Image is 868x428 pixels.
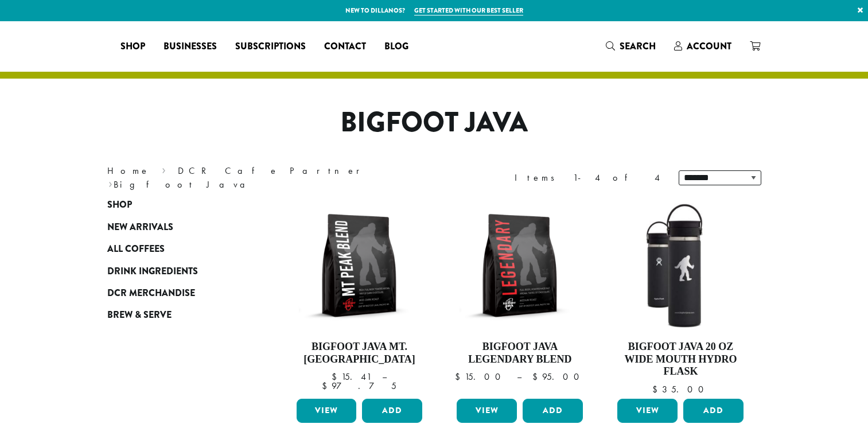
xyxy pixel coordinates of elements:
span: › [108,174,112,192]
span: › [162,160,166,178]
a: View [457,399,517,423]
bdi: 35.00 [652,383,709,395]
a: All Coffees [107,238,245,260]
span: All Coffees [107,242,165,256]
a: Drink Ingredients [107,260,245,282]
nav: Breadcrumb [107,164,417,192]
a: Bigfoot Java Mt. [GEOGRAPHIC_DATA] [294,200,426,394]
img: BFJ_MtPeak_12oz-300x300.png [293,200,425,332]
span: Account [687,40,731,53]
a: Bigfoot Java 20 oz Wide Mouth Hydro Flask $35.00 [614,200,746,394]
h4: Bigfoot Java 20 oz Wide Mouth Hydro Flask [614,341,746,378]
a: View [617,399,678,423]
span: $ [322,380,332,392]
a: Home [107,165,150,177]
span: $ [455,371,465,383]
a: Get started with our best seller [414,6,523,15]
a: Search [597,37,665,56]
a: Brew & Serve [107,304,245,326]
span: $ [332,371,341,383]
span: Subscriptions [235,40,306,54]
span: Search [620,40,656,53]
div: Items 1-4 of 4 [515,171,661,185]
a: DCR Cafe Partner [178,165,368,177]
span: Businesses [164,40,217,54]
span: Contact [324,40,366,54]
h4: Bigfoot Java Mt. [GEOGRAPHIC_DATA] [294,341,426,365]
bdi: 97.75 [322,380,396,392]
h4: Bigfoot Java Legendary Blend [454,341,586,365]
a: New Arrivals [107,216,245,238]
a: Shop [111,37,154,56]
span: Shop [120,40,145,54]
bdi: 15.00 [455,371,506,383]
bdi: 15.41 [332,371,371,383]
span: Drink Ingredients [107,264,198,279]
span: DCR Merchandise [107,286,195,301]
span: Shop [107,198,132,212]
span: New Arrivals [107,220,173,235]
img: BFJ_Legendary_12oz-300x300.png [454,200,586,332]
span: $ [532,371,542,383]
bdi: 95.00 [532,371,585,383]
a: DCR Merchandise [107,282,245,304]
button: Add [362,399,422,423]
span: Blog [384,40,408,54]
a: Bigfoot Java Legendary Blend [454,200,586,394]
a: View [297,399,357,423]
span: Brew & Serve [107,308,172,322]
button: Add [683,399,744,423]
span: – [517,371,521,383]
span: $ [652,383,662,395]
button: Add [523,399,583,423]
span: – [382,371,387,383]
a: Shop [107,194,245,216]
img: LO2867-BFJ-Hydro-Flask-20oz-WM-wFlex-Sip-Lid-Black-300x300.jpg [614,200,746,332]
h1: Bigfoot Java [99,106,770,139]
